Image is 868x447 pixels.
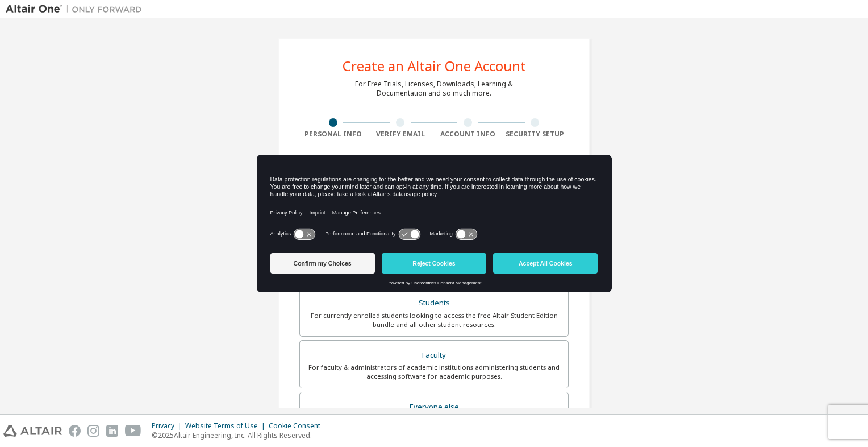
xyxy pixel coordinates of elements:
p: © 2025 Altair Engineering, Inc. All Rights Reserved. [152,431,327,440]
div: Website Terms of Use [185,421,269,431]
div: Students [307,295,561,311]
div: Personal Info [299,130,367,139]
div: Verify Email [367,130,435,139]
div: For Free Trials, Licenses, Downloads, Learning & Documentation and so much more. [355,80,513,98]
div: Security Setup [502,130,569,139]
div: Faculty [307,347,561,363]
div: Privacy [152,421,185,431]
img: Altair One [6,3,148,15]
img: linkedin.svg [106,425,118,437]
div: Create an Altair One Account [343,59,526,73]
div: Cookie Consent [269,421,327,431]
div: For faculty & administrators of academic institutions administering students and accessing softwa... [307,363,561,381]
img: altair_logo.svg [3,425,62,437]
img: youtube.svg [125,425,141,437]
img: instagram.svg [87,425,99,437]
img: facebook.svg [69,425,81,437]
div: Account Info [434,130,502,139]
div: Everyone else [307,399,561,415]
div: For currently enrolled students looking to access the free Altair Student Edition bundle and all ... [307,311,561,329]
